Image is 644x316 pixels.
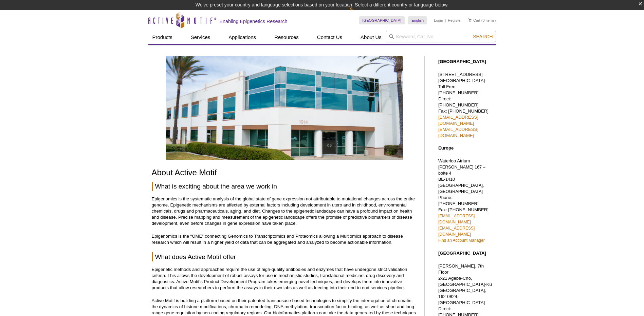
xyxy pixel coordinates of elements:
[434,18,443,23] a: Login
[445,16,446,24] li: |
[152,168,418,178] h1: About Active Motif
[349,5,367,21] img: Change Here
[438,238,485,243] a: Find an Account Manager
[356,31,386,44] a: About Us
[224,31,260,44] a: Applications
[438,115,478,126] a: [EMAIL_ADDRESS][DOMAIN_NAME]
[438,251,486,256] strong: [GEOGRAPHIC_DATA]
[220,18,288,24] h2: Enabling Epigenetics Research
[270,31,303,44] a: Resources
[468,18,480,23] a: Cart
[152,196,418,226] p: Epigenomics is the systematic analysis of the global state of gene expression not attributable to...
[359,16,405,24] a: [GEOGRAPHIC_DATA]
[438,72,493,139] p: [STREET_ADDRESS] [GEOGRAPHIC_DATA] Toll Free: [PHONE_NUMBER] Direct: [PHONE_NUMBER] Fax: [PHONE_N...
[468,18,472,22] img: Your Cart
[152,266,418,291] p: Epigenetic methods and approaches require the use of high-quality antibodies and enzymes that hav...
[438,59,486,64] strong: [GEOGRAPHIC_DATA]
[152,233,418,245] p: Epigenomics is the “OME” connecting Genomics to Transcriptomics and Proteomics allowing a Multiom...
[148,31,177,44] a: Products
[448,18,462,23] a: Register
[408,16,427,24] a: English
[187,31,215,44] a: Services
[313,31,346,44] a: Contact Us
[438,214,475,224] a: [EMAIL_ADDRESS][DOMAIN_NAME]
[471,34,495,40] button: Search
[473,34,493,39] span: Search
[468,16,496,24] li: (0 items)
[438,145,454,151] strong: Europe
[152,252,418,261] h2: What does Active Motif offer
[438,165,485,194] span: [PERSON_NAME] 167 – boîte 4 BE-1410 [GEOGRAPHIC_DATA], [GEOGRAPHIC_DATA]
[152,182,418,191] h2: What is exciting about the area we work in
[386,31,496,42] input: Keyword, Cat. No.
[438,226,475,237] a: [EMAIL_ADDRESS][DOMAIN_NAME]
[438,158,493,243] p: Waterloo Atrium Phone: [PHONE_NUMBER] Fax: [PHONE_NUMBER]
[438,127,478,138] a: [EMAIL_ADDRESS][DOMAIN_NAME]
